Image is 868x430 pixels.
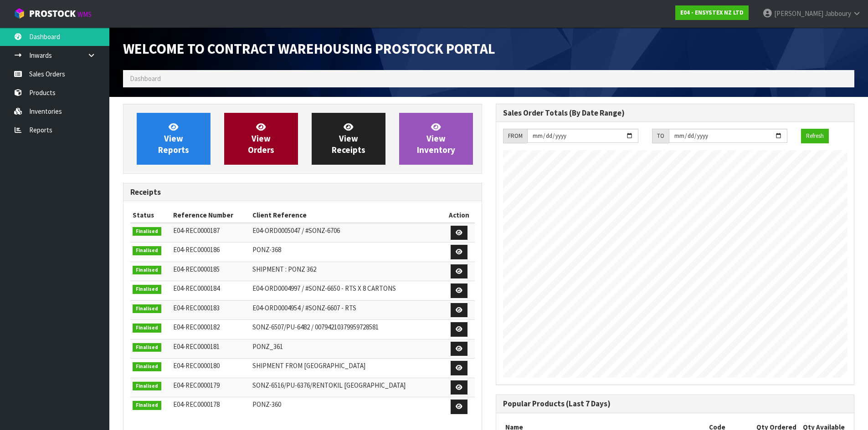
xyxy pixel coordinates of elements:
span: Finalised [133,362,161,371]
span: PONZ_361 [252,342,283,351]
a: ViewReports [137,113,211,165]
span: View Orders [248,121,274,156]
a: ViewReceipts [312,113,385,165]
span: E04-ORD0005047 / #SONZ-6706 [252,226,340,235]
span: SHIPMENT FROM [GEOGRAPHIC_DATA] [252,361,365,370]
span: SONZ-6516/PU-6376/RENTOKIL [GEOGRAPHIC_DATA] [252,381,406,390]
button: Refresh [801,129,829,143]
a: ViewOrders [224,113,298,165]
span: Finalised [133,246,161,255]
span: E04-REC0000185 [173,265,220,273]
span: [PERSON_NAME] [774,9,823,18]
h3: Popular Products (Last 7 Days) [503,400,847,408]
span: Finalised [133,266,161,275]
span: View Inventory [417,121,455,156]
span: Finalised [133,304,161,314]
span: Finalised [133,401,161,410]
span: E04-ORD0004997 / #SONZ-6650 - RTS X 8 CARTONS [252,284,396,293]
small: WMS [77,10,92,19]
span: E04-REC0000180 [173,361,220,370]
span: E04-REC0000181 [173,342,220,351]
img: cube-alt.png [14,8,25,19]
span: ProStock [29,8,76,20]
h3: Sales Order Totals (By Date Range) [503,109,847,117]
th: Status [130,208,171,223]
span: E04-ORD0004954 / #SONZ-6607 - RTS [252,304,356,312]
span: Jabboury [825,9,851,18]
span: Finalised [133,343,161,352]
span: E04-REC0000179 [173,381,220,390]
div: FROM [503,129,527,143]
span: Finalised [133,285,161,294]
a: ViewInventory [399,113,473,165]
span: E04-REC0000187 [173,226,220,235]
th: Reference Number [171,208,250,223]
strong: E04 - ENSYSTEX NZ LTD [680,9,744,16]
span: Finalised [133,227,161,236]
span: PONZ-360 [252,400,281,409]
div: TO [652,129,669,143]
span: E04-REC0000186 [173,245,220,254]
span: E04-REC0000182 [173,323,220,331]
span: Dashboard [130,74,161,83]
th: Action [444,208,475,223]
span: View Reports [158,121,189,156]
th: Client Reference [250,208,444,223]
span: Finalised [133,324,161,333]
span: SONZ-6507/PU-6482 / 00794210379959728581 [252,323,379,331]
span: PONZ-368 [252,245,281,254]
span: E04-REC0000183 [173,304,220,312]
span: Welcome to Contract Warehousing ProStock Portal [123,40,495,58]
span: SHIPMENT : PONZ 362 [252,265,316,273]
h3: Receipts [130,188,475,197]
span: E04-REC0000184 [173,284,220,293]
span: E04-REC0000178 [173,400,220,409]
span: Finalised [133,382,161,391]
span: View Receipts [332,121,365,156]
